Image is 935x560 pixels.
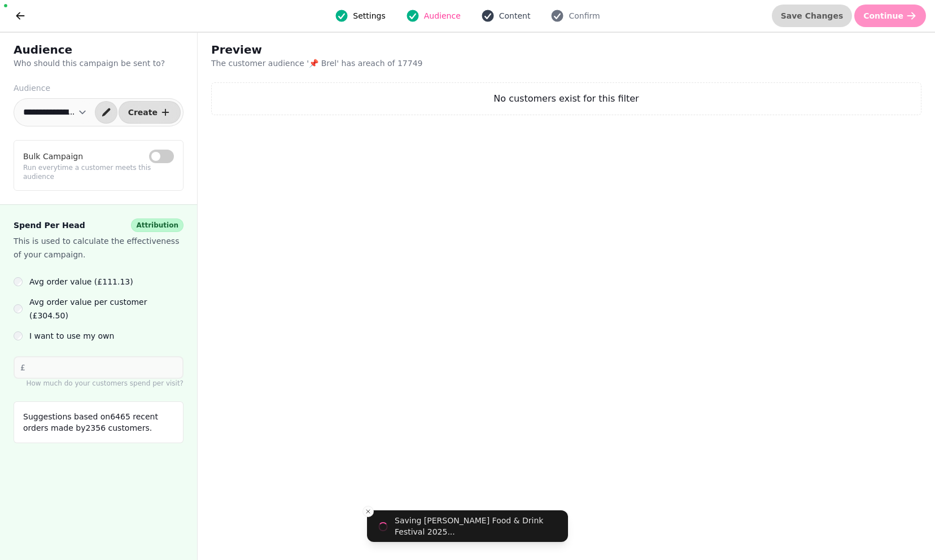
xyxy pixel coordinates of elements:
label: Audience [14,82,183,94]
span: Content [499,10,531,21]
div: Saving [PERSON_NAME] Food & Drink Festival 2025... [395,515,563,537]
p: The customer audience ' 📌 Brel ' has a reach of 17749 [211,58,500,69]
p: How much do your customers spend per visit? [14,379,183,388]
p: Suggestions based on 6465 recent orders made by 2356 customers. [23,411,174,434]
span: Settings [353,10,385,21]
span: Continue [863,12,903,20]
label: Avg order value per customer ( £304.50 ) [29,295,183,322]
span: Confirm [569,10,600,21]
span: Spend Per Head [14,218,85,232]
button: Continue [854,5,926,27]
p: Run everytime a customer meets this audience [23,163,174,181]
p: Who should this campaign be sent to? [14,58,183,69]
label: Bulk Campaign [23,150,83,163]
p: No customers exist for this filter [493,92,639,106]
h2: Preview [211,42,428,58]
p: This is used to calculate the effectiveness of your campaign. [14,234,183,261]
label: I want to use my own [29,329,114,343]
button: go back [9,5,32,27]
button: Create [119,101,181,124]
h2: Audience [14,42,183,58]
label: Avg order value ( £111.13 ) [29,275,133,288]
button: Close toast [362,506,374,517]
div: Attribution [131,218,183,232]
span: Audience [424,10,461,21]
span: Save Changes [781,12,844,20]
button: Save Changes [772,5,853,27]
